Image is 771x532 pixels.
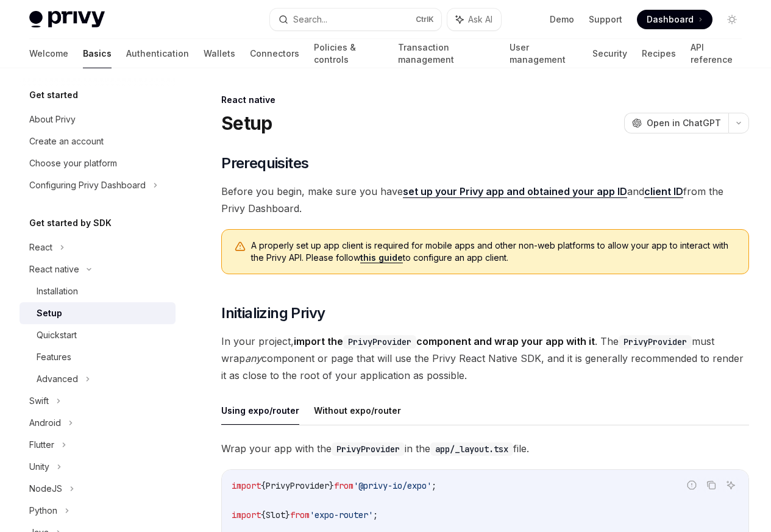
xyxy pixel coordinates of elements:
[83,39,112,68] a: Basics
[29,39,68,68] a: Welcome
[29,178,146,193] div: Configuring Privy Dashboard
[644,185,683,198] a: client ID
[310,509,373,520] span: 'expo-router'
[221,94,749,106] div: React native
[221,440,749,457] span: Wrap your app with the in the file.
[37,306,62,321] div: Setup
[314,39,383,68] a: Policies & controls
[722,10,742,29] button: Toggle dark mode
[592,39,627,68] a: Security
[334,480,354,491] span: from
[360,252,403,263] a: this guide
[204,39,235,68] a: Wallets
[221,183,749,217] span: Before you begin, make sure you have and from the Privy Dashboard.
[642,39,676,68] a: Recipes
[354,480,432,491] span: '@privy-io/expo'
[589,13,622,26] a: Support
[20,324,176,346] a: Quickstart
[37,350,71,364] div: Features
[550,13,574,26] a: Demo
[29,240,52,255] div: React
[232,509,261,520] span: import
[29,216,112,230] h5: Get started by SDK
[294,335,595,347] strong: import the component and wrap your app with it
[234,241,246,253] svg: Warning
[637,10,712,29] a: Dashboard
[329,480,334,491] span: }
[221,112,272,134] h1: Setup
[37,284,78,299] div: Installation
[332,442,405,456] code: PrivyProvider
[261,480,266,491] span: {
[37,328,77,342] div: Quickstart
[293,12,327,27] div: Search...
[703,477,719,493] button: Copy the contents from the code block
[29,88,78,102] h5: Get started
[290,509,310,520] span: from
[416,15,434,24] span: Ctrl K
[221,154,308,173] span: Prerequisites
[270,9,441,30] button: Search...CtrlK
[398,39,494,68] a: Transaction management
[29,416,61,430] div: Android
[285,509,290,520] span: }
[29,438,54,452] div: Flutter
[20,130,176,152] a: Create an account
[647,13,694,26] span: Dashboard
[432,480,436,491] span: ;
[403,185,627,198] a: set up your Privy app and obtained your app ID
[619,335,692,349] code: PrivyProvider
[29,156,117,171] div: Choose your platform
[250,39,299,68] a: Connectors
[29,134,104,149] div: Create an account
[510,39,578,68] a: User management
[373,509,378,520] span: ;
[245,352,261,364] em: any
[20,280,176,302] a: Installation
[20,302,176,324] a: Setup
[343,335,416,349] code: PrivyProvider
[20,108,176,130] a: About Privy
[261,509,266,520] span: {
[29,459,49,474] div: Unity
[29,503,57,518] div: Python
[684,477,700,493] button: Report incorrect code
[221,333,749,384] span: In your project, . The must wrap component or page that will use the Privy React Native SDK, and ...
[29,262,79,277] div: React native
[20,346,176,368] a: Features
[232,480,261,491] span: import
[251,239,736,264] span: A properly set up app client is required for mobile apps and other non-web platforms to allow you...
[647,117,721,129] span: Open in ChatGPT
[468,13,492,26] span: Ask AI
[126,39,189,68] a: Authentication
[29,394,49,408] div: Swift
[221,303,325,323] span: Initializing Privy
[221,396,299,425] button: Using expo/router
[314,396,401,425] button: Without expo/router
[29,11,105,28] img: light logo
[691,39,742,68] a: API reference
[266,509,285,520] span: Slot
[29,112,76,127] div: About Privy
[447,9,501,30] button: Ask AI
[37,372,78,386] div: Advanced
[723,477,739,493] button: Ask AI
[29,481,62,496] div: NodeJS
[266,480,329,491] span: PrivyProvider
[430,442,513,456] code: app/_layout.tsx
[20,152,176,174] a: Choose your platform
[624,113,728,133] button: Open in ChatGPT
